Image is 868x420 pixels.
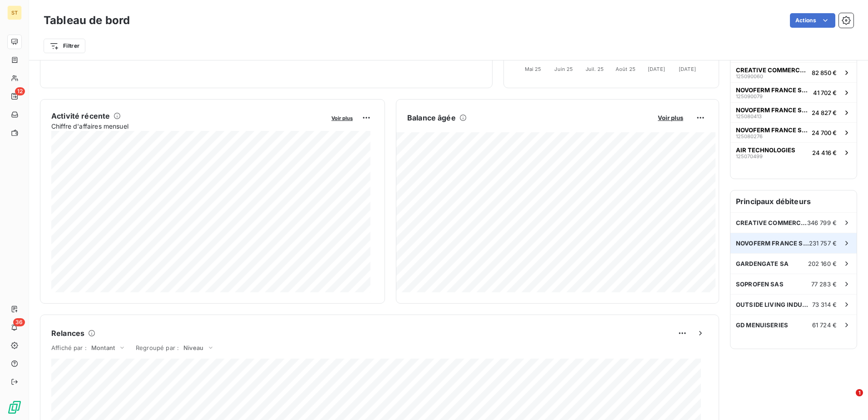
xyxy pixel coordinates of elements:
h6: Activité récente [51,110,110,121]
span: AIR TECHNOLOGIES [736,146,795,154]
iframe: Intercom live chat [837,389,859,411]
span: Regroupé par : [136,344,179,351]
span: GARDENGATE SA [736,260,789,267]
button: CREATIVE COMMERCE PARTNERS12509006082 850 € [730,62,857,82]
span: 24 416 € [812,149,837,156]
button: AIR TECHNOLOGIES12507049924 416 € [730,142,857,162]
span: 61 724 € [812,321,837,329]
span: 36 [13,318,25,326]
button: Filtrer [44,39,85,53]
span: 202 160 € [808,260,837,267]
span: 125070499 [736,154,763,159]
span: CREATIVE COMMERCE PARTNERS [736,66,808,74]
span: 125090079 [736,94,763,99]
tspan: Août 25 [616,66,636,72]
span: 41 702 € [813,89,837,96]
span: Chiffre d'affaires mensuel [51,121,325,131]
span: NOVOFERM FRANCE SAS [736,86,809,94]
span: NOVOFERM FRANCE SAS [736,106,808,114]
span: 82 850 € [812,69,837,76]
span: OUTSIDE LIVING INDUSTRIES FRAN [736,301,812,308]
span: NOVOFERM FRANCE SAS [736,126,808,134]
h6: Principaux débiteurs [730,190,857,212]
span: Niveau [183,344,203,351]
span: 24 827 € [812,109,837,116]
button: NOVOFERM FRANCE SAS12508027624 700 € [730,122,857,142]
tspan: Juil. 25 [586,66,604,72]
span: 231 757 € [809,240,837,247]
span: 77 283 € [811,280,837,288]
button: NOVOFERM FRANCE SAS12508041324 827 € [730,102,857,122]
tspan: Juin 25 [554,66,573,72]
span: CREATIVE COMMERCE PARTNERS [736,219,807,226]
span: Voir plus [331,115,353,121]
tspan: Mai 25 [524,66,541,72]
button: NOVOFERM FRANCE SAS12509007941 702 € [730,82,857,102]
span: Voir plus [658,114,683,121]
button: Actions [790,13,835,28]
span: 73 314 € [812,301,837,308]
h6: Balance âgée [407,112,456,123]
span: Affiché par : [51,344,87,351]
h6: Relances [51,328,84,339]
span: 346 799 € [807,219,837,226]
h3: Tableau de bord [44,12,130,29]
tspan: [DATE] [648,66,665,72]
span: SOPROFEN SAS [736,280,784,288]
div: ST [7,5,22,20]
span: 24 700 € [812,129,837,136]
span: GD MENUISERIES [736,321,788,329]
tspan: [DATE] [679,66,696,72]
span: NOVOFERM FRANCE SAS [736,240,809,247]
span: 125080413 [736,114,762,119]
span: 12 [15,87,25,95]
span: Montant [91,344,115,351]
button: Voir plus [655,114,686,122]
span: 125080276 [736,134,763,139]
span: 125090060 [736,74,763,79]
span: 1 [856,389,863,396]
img: Logo LeanPay [7,400,22,415]
button: Voir plus [329,114,355,122]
